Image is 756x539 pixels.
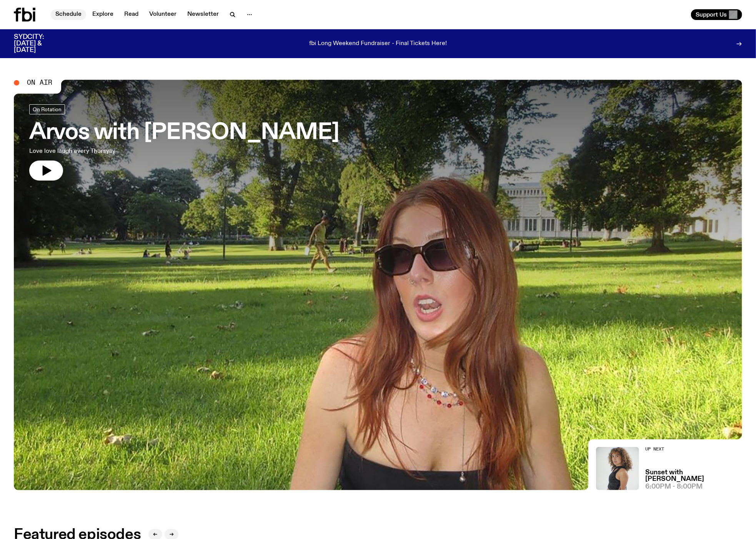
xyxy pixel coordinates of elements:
span: On Rotation [33,107,62,112]
a: On Rotation [29,104,65,114]
a: Newsletter [183,9,223,20]
p: Love love laugh every Thursyay [29,147,226,156]
span: On Air [27,79,52,86]
p: fbi Long Weekend Fundraiser - Final Tickets Here! [309,40,447,47]
span: 6:00pm - 8:00pm [645,484,703,490]
h3: SYDCITY: [DATE] & [DATE] [14,34,63,54]
a: Explore [88,9,118,20]
a: Lizzie Bowles is sitting in a bright green field of grass, with dark sunglasses and a black top. ... [14,80,742,490]
h3: Arvos with [PERSON_NAME] [29,122,339,144]
a: Arvos with [PERSON_NAME]Love love laugh every Thursyay [29,104,339,181]
a: Read [120,9,143,20]
h2: Up Next [645,447,742,451]
a: Volunteer [145,9,181,20]
a: Schedule [51,9,86,20]
img: Tangela looks past her left shoulder into the camera with an inquisitive look. She is wearing a s... [596,447,639,490]
span: Support Us [696,11,727,18]
a: Sunset with [PERSON_NAME] [645,469,742,482]
button: Support Us [691,9,742,20]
